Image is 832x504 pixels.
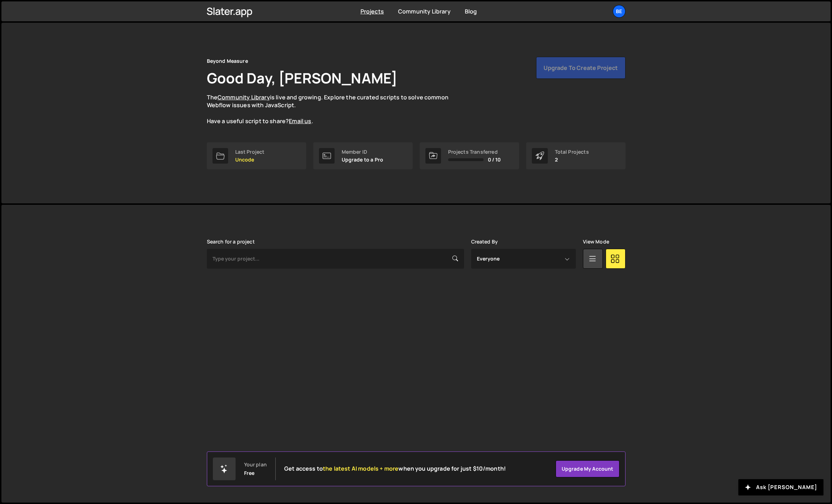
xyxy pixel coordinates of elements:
p: Uncode [235,157,265,163]
p: 2 [555,157,589,163]
label: View Mode [583,239,609,245]
a: Be [613,5,626,18]
h2: Get access to when you upgrade for just $10/month! [284,465,506,472]
div: Total Projects [555,149,589,155]
a: Community Library [217,93,270,101]
a: Upgrade my account [556,460,619,477]
div: Member ID [342,149,384,155]
p: The is live and growing. Explore the curated scripts to solve common Webflow issues with JavaScri... [207,93,462,125]
div: Projects Transferred [448,149,501,155]
a: Last Project Uncode [207,142,306,169]
span: the latest AI models + more [323,465,398,472]
div: Beyond Measure [207,57,248,65]
p: Upgrade to a Pro [342,157,384,163]
a: Blog [465,7,477,15]
a: Email us [289,117,311,125]
div: Last Project [235,149,265,155]
a: Projects [360,7,384,15]
div: Your plan [244,462,267,467]
a: Community Library [398,7,451,15]
label: Created By [471,239,498,245]
div: Free [244,470,255,476]
span: 0 / 10 [488,157,501,163]
input: Type your project... [207,249,464,269]
h1: Good Day, [PERSON_NAME] [207,68,398,88]
button: Ask [PERSON_NAME] [738,479,823,495]
label: Search for a project [207,239,255,245]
